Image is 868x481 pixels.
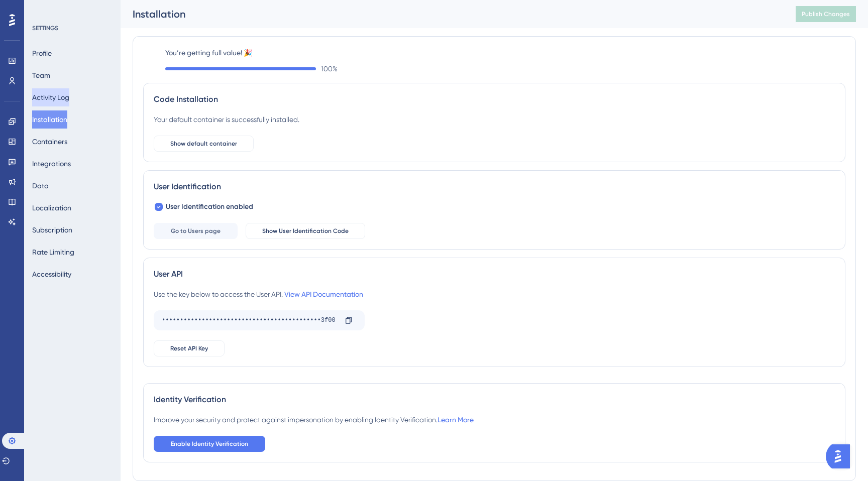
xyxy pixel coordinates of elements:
[826,441,856,471] iframe: UserGuiding AI Assistant Launcher
[154,268,835,280] div: User API
[154,181,835,193] div: User Identification
[171,440,248,448] span: Enable Identity Verification
[796,6,856,22] button: Publish Changes
[154,394,835,406] div: Identity Verification
[170,140,237,148] span: Show default container
[154,288,363,300] div: Use the key below to access the User API.
[154,113,299,126] div: Your default container is successfully installed.
[246,223,365,239] button: Show User Identification Code
[32,44,52,62] button: Profile
[154,340,225,356] button: Reset API Key
[32,243,74,261] button: Rate Limiting
[154,93,835,105] div: Code Installation
[321,63,338,75] span: 100 %
[154,414,474,426] div: Improve your security and protect against impersonation by enabling Identity Verification.
[166,201,253,213] span: User Identification enabled
[133,7,771,21] div: Installation
[32,24,114,32] div: SETTINGS
[284,290,363,298] a: View API Documentation
[154,223,238,239] button: Go to Users page
[262,227,349,235] span: Show User Identification Code
[802,10,850,18] span: Publish Changes
[32,177,49,195] button: Data
[32,66,50,84] button: Team
[32,221,72,239] button: Subscription
[32,199,71,217] button: Localization
[162,312,337,328] div: ••••••••••••••••••••••••••••••••••••••••••••3f00
[32,110,67,129] button: Installation
[154,436,265,452] button: Enable Identity Verification
[171,227,221,235] span: Go to Users page
[154,136,254,152] button: Show default container
[32,155,71,173] button: Integrations
[438,416,474,424] a: Learn More
[170,344,208,352] span: Reset API Key
[32,133,67,151] button: Containers
[165,47,845,59] label: You’re getting full value! 🎉
[32,88,69,106] button: Activity Log
[32,265,71,283] button: Accessibility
